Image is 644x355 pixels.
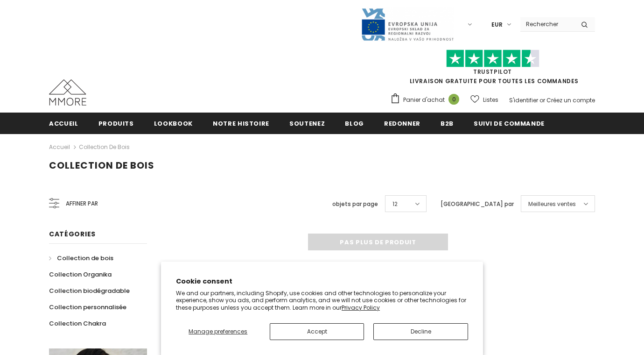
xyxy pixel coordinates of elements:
[361,20,454,28] a: Javni Razpis
[483,95,498,105] span: Listes
[49,113,78,134] a: Accueil
[49,79,86,106] img: Cas MMORE
[448,94,459,105] span: 0
[528,199,576,209] span: Meilleures ventes
[345,119,364,128] span: Blog
[345,113,364,134] a: Blog
[213,119,269,128] span: Notre histoire
[98,119,134,128] span: Produits
[473,68,512,76] a: TrustPilot
[57,254,113,263] span: Collection de bois
[49,159,154,172] span: Collection de bois
[49,119,78,128] span: Accueil
[289,119,325,128] span: soutenez
[49,319,106,328] span: Collection Chakra
[49,286,130,295] span: Collection biodégradable
[213,113,269,134] a: Notre histoire
[384,113,420,134] a: Redonner
[342,304,380,312] a: Privacy Policy
[491,20,503,29] span: EUR
[289,113,325,134] a: soutenez
[520,17,574,31] input: Search Site
[49,315,106,332] a: Collection Chakra
[98,113,134,134] a: Produits
[470,92,498,108] a: Listes
[441,199,514,209] label: [GEOGRAPHIC_DATA] par
[66,199,98,209] span: Affiner par
[154,119,193,128] span: Lookbook
[176,290,468,312] p: We and our partners, including Shopify, use cookies and other technologies to personalize your ex...
[403,95,445,105] span: Panier d'achat
[384,119,420,128] span: Redonner
[189,327,247,335] span: Manage preferences
[154,113,193,134] a: Lookbook
[390,54,595,85] span: LIVRAISON GRATUITE POUR TOUTES LES COMMANDES
[270,323,364,340] button: Accept
[392,199,398,209] span: 12
[441,119,454,128] span: B2B
[332,199,378,209] label: objets par page
[474,113,545,134] a: Suivi de commande
[373,323,468,340] button: Decline
[441,113,454,134] a: B2B
[49,266,112,283] a: Collection Organika
[49,142,70,153] a: Accueil
[49,283,130,299] a: Collection biodégradable
[49,250,113,266] a: Collection de bois
[176,323,260,340] button: Manage preferences
[49,299,126,315] a: Collection personnalisée
[49,270,112,279] span: Collection Organika
[509,96,538,104] a: S'identifier
[176,277,468,286] h2: Cookie consent
[546,96,595,104] a: Créez un compte
[539,96,545,104] span: or
[79,143,130,151] a: Collection de bois
[474,119,545,128] span: Suivi de commande
[49,303,126,312] span: Collection personnalisée
[446,50,539,68] img: Faites confiance aux étoiles pilotes
[49,229,96,239] span: Catégories
[390,93,464,107] a: Panier d'achat 0
[361,7,454,42] img: Javni Razpis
